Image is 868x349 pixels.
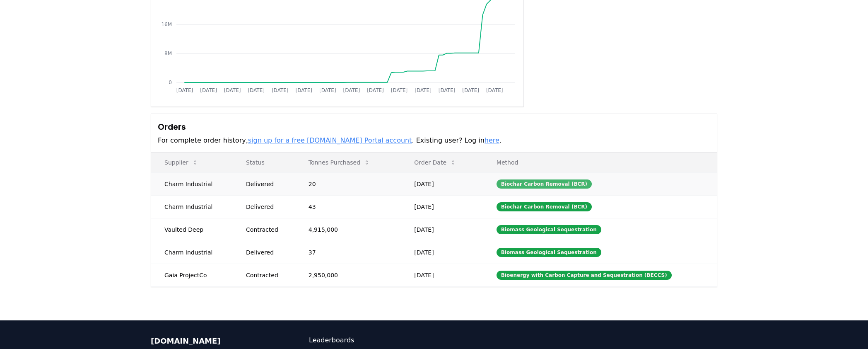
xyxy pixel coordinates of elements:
[462,87,479,93] tspan: [DATE]
[246,225,289,234] div: Contracted
[158,154,205,171] button: Supplier
[367,87,384,93] tspan: [DATE]
[497,271,672,280] div: Bioenergy with Carbon Capture and Sequestration (BECCS)
[295,195,401,218] td: 43
[319,87,336,93] tspan: [DATE]
[246,180,289,188] div: Delivered
[151,241,233,264] td: Charm Industrial
[158,121,710,133] h3: Orders
[246,248,289,257] div: Delivered
[401,172,483,195] td: [DATE]
[401,241,483,264] td: [DATE]
[200,87,217,93] tspan: [DATE]
[176,87,193,93] tspan: [DATE]
[224,87,241,93] tspan: [DATE]
[151,218,233,241] td: Vaulted Deep
[151,195,233,218] td: Charm Industrial
[164,51,172,56] tspan: 8M
[485,136,499,144] a: here
[151,172,233,195] td: Charm Industrial
[272,87,289,93] tspan: [DATE]
[401,218,483,241] td: [DATE]
[248,87,265,93] tspan: [DATE]
[497,248,601,257] div: Biomass Geological Sequestration
[391,87,408,93] tspan: [DATE]
[295,172,401,195] td: 20
[343,87,360,93] tspan: [DATE]
[490,158,710,167] p: Method
[302,154,377,171] button: Tonnes Purchased
[246,271,289,279] div: Contracted
[439,87,456,93] tspan: [DATE]
[497,202,592,211] div: Biochar Carbon Removal (BCR)
[295,218,401,241] td: 4,915,000
[158,136,710,145] p: For complete order history, . Existing user? Log in .
[309,335,434,345] a: Leaderboards
[239,158,289,167] p: Status
[401,195,483,218] td: [DATE]
[295,87,312,93] tspan: [DATE]
[161,22,172,27] tspan: 16M
[246,203,289,211] div: Delivered
[295,241,401,264] td: 37
[295,264,401,286] td: 2,950,000
[401,264,483,286] td: [DATE]
[407,154,463,171] button: Order Date
[486,87,503,93] tspan: [DATE]
[497,225,601,234] div: Biomass Geological Sequestration
[151,335,276,347] p: [DOMAIN_NAME]
[169,80,172,85] tspan: 0
[248,136,412,144] a: sign up for a free [DOMAIN_NAME] Portal account
[415,87,432,93] tspan: [DATE]
[151,264,233,286] td: Gaia ProjectCo
[497,179,592,189] div: Biochar Carbon Removal (BCR)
